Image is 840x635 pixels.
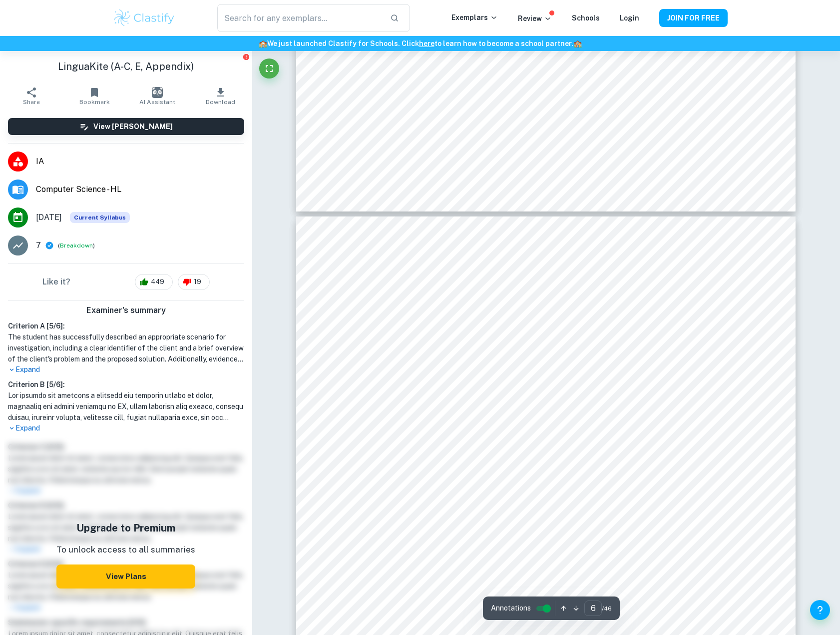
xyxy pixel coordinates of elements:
button: View Plans [56,564,195,588]
h6: Examiner's summary [4,304,248,316]
p: Expand [8,423,244,433]
a: Schools [572,14,600,22]
button: Help and Feedback [810,600,830,620]
span: 🏫 [573,39,582,47]
span: Share [23,98,40,105]
button: Breakdown [60,241,93,250]
span: IA [36,155,244,167]
h1: The student has successfully described an appropriate scenario for investigation, including a cle... [8,331,244,364]
img: Clastify logo [112,8,176,28]
span: Download [206,98,235,105]
img: AI Assistant [152,87,163,98]
span: 🏫 [259,39,267,47]
p: To unlock access to all summaries [56,543,195,556]
span: AI Assistant [139,98,175,105]
span: Computer Science - HL [36,183,244,195]
div: 19 [178,274,210,290]
p: 7 [36,239,41,251]
h6: Criterion B [ 5 / 6 ]: [8,379,244,390]
h6: View [PERSON_NAME] [93,121,173,132]
h1: Lor ipsumdo sit ametcons a elitsedd eiu temporin utlabo et dolor, magnaaliq eni admini veniamqu n... [8,390,244,423]
h6: We just launched Clastify for Schools. Click to learn how to become a school partner. [2,38,838,49]
input: Search for any exemplars... [217,4,382,32]
h6: Criterion A [ 5 / 6 ]: [8,320,244,331]
div: This exemplar is based on the current syllabus. Feel free to refer to it for inspiration/ideas wh... [70,212,130,223]
a: here [419,39,434,47]
span: ( ) [58,241,95,250]
span: 19 [188,277,207,287]
button: Bookmark [63,82,126,110]
span: Current Syllabus [70,212,130,223]
p: Review [518,13,552,24]
button: Report issue [243,53,250,60]
p: Expand [8,364,244,375]
h5: Upgrade to Premium [56,520,195,535]
span: Annotations [491,603,531,613]
button: View [PERSON_NAME] [8,118,244,135]
span: 449 [145,277,170,287]
span: [DATE] [36,211,62,223]
p: Exemplars [451,12,498,23]
button: AI Assistant [126,82,189,110]
h1: LinguaKite (A-C, E, Appendix) [8,59,244,74]
button: JOIN FOR FREE [659,9,728,27]
span: / 46 [602,604,612,613]
div: 449 [135,274,173,290]
a: Login [620,14,639,22]
span: Bookmark [79,98,110,105]
h6: Like it? [42,276,70,288]
button: Download [189,82,252,110]
button: Fullscreen [259,58,279,78]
